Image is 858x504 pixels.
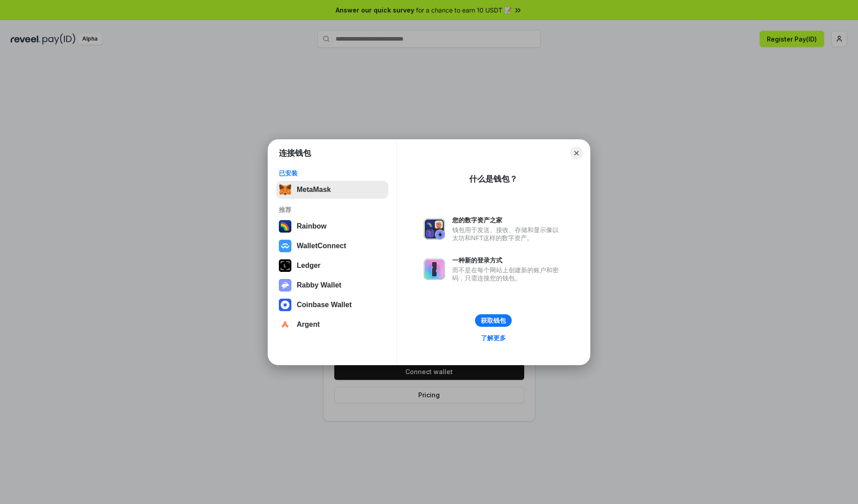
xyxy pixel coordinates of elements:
[279,183,291,196] img: svg+xml,%3Csvg%20fill%3D%22none%22%20height%3D%2233%22%20viewBox%3D%220%200%2035%2033%22%20width%...
[452,216,563,224] div: 您的数字资产之家
[481,334,506,342] div: 了解更多
[279,240,291,252] img: svg+xml,%3Csvg%20width%3D%2228%22%20height%3D%2228%22%20viewBox%3D%220%200%2028%2028%22%20fill%3D...
[279,220,291,233] img: svg+xml,%3Csvg%20width%3D%22120%22%20height%3D%22120%22%20viewBox%3D%220%200%20120%20120%22%20fil...
[276,237,388,255] button: WalletConnect
[297,281,341,289] div: Rabby Wallet
[424,218,445,240] img: svg+xml,%3Csvg%20xmlns%3D%22http%3A%2F%2Fwww.w3.org%2F2000%2Fsvg%22%20fill%3D%22none%22%20viewBox...
[452,226,563,242] div: 钱包用于发送、接收、存储和显示像以太坊和NFT这样的数字资产。
[297,242,346,250] div: WalletConnect
[276,181,388,199] button: MetaMask
[279,206,386,214] div: 推荐
[570,147,583,159] button: Close
[279,259,291,272] img: svg+xml,%3Csvg%20xmlns%3D%22http%3A%2F%2Fwww.w3.org%2F2000%2Fsvg%22%20width%3D%2228%22%20height%3...
[297,262,320,270] div: Ledger
[279,148,311,158] h1: 连接钱包
[279,299,291,311] img: svg+xml,%3Csvg%20width%3D%2228%22%20height%3D%2228%22%20viewBox%3D%220%200%2028%2028%22%20fill%3D...
[424,258,445,280] img: svg+xml,%3Csvg%20xmlns%3D%22http%3A%2F%2Fwww.w3.org%2F2000%2Fsvg%22%20fill%3D%22none%22%20viewBox...
[279,169,386,177] div: 已安装
[279,279,291,292] img: svg+xml,%3Csvg%20xmlns%3D%22http%3A%2F%2Fwww.w3.org%2F2000%2Fsvg%22%20fill%3D%22none%22%20viewBox...
[452,256,563,264] div: 一种新的登录方式
[475,314,512,327] button: 获取钱包
[279,318,291,331] img: svg+xml,%3Csvg%20width%3D%2228%22%20height%3D%2228%22%20viewBox%3D%220%200%2028%2028%22%20fill%3D...
[469,174,517,184] div: 什么是钱包？
[297,186,331,194] div: MetaMask
[452,266,563,282] div: 而不是在每个网站上创建新的账户和密码，只需连接您的钱包。
[481,317,506,325] div: 获取钱包
[297,301,352,309] div: Coinbase Wallet
[276,296,388,314] button: Coinbase Wallet
[297,321,320,329] div: Argent
[297,222,327,230] div: Rainbow
[276,276,388,294] button: Rabby Wallet
[276,316,388,333] button: Argent
[276,257,388,275] button: Ledger
[276,217,388,235] button: Rainbow
[475,332,511,344] a: 了解更多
